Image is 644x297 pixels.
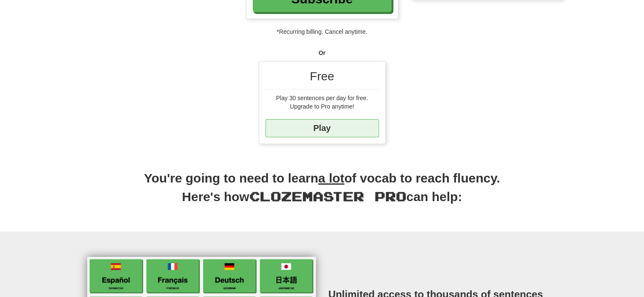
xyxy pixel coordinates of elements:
[318,171,345,185] u: a lot
[265,102,379,111] div: Upgrade to Pro anytime!
[249,188,406,204] span: Clozemaster Pro
[318,49,325,56] strong: Or
[81,169,564,215] h2: You're going to need to learn of vocab to reach fluency. Here's how can help:
[265,68,379,90] div: Free
[265,94,379,102] div: Play 30 sentences per day for free.
[265,119,379,137] a: Play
